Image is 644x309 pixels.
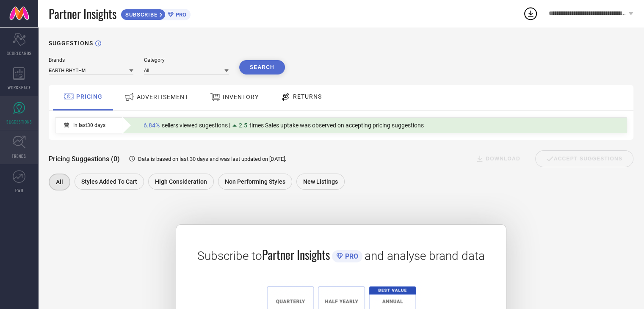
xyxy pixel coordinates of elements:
[138,156,286,162] span: Data is based on last 30 days and was last updated on [DATE] .
[262,246,330,263] span: Partner Insights
[239,60,285,74] button: Search
[56,179,63,185] span: All
[15,187,23,193] span: FWD
[303,178,338,185] span: New Listings
[49,5,116,22] span: Partner Insights
[162,122,230,129] span: sellers viewed sugestions |
[121,7,191,20] a: SUBSCRIBEPRO
[239,122,247,129] span: 2.5
[293,93,322,100] span: RETURNS
[139,120,428,131] div: Percentage of sellers who have viewed suggestions for the current Insight Type
[225,178,285,185] span: Non Performing Styles
[174,11,186,18] span: PRO
[6,119,32,125] span: SUGGESTIONS
[76,93,102,100] span: PRICING
[155,178,207,185] span: High Consideration
[144,122,160,129] span: 6.84%
[49,40,93,47] h1: SUGGESTIONS
[73,122,105,128] span: In last 30 days
[197,249,262,263] span: Subscribe to
[343,252,358,260] span: PRO
[7,50,32,56] span: SCORECARDS
[223,94,259,100] span: INVENTORY
[249,122,424,129] span: times Sales uptake was observed on accepting pricing suggestions
[8,84,31,91] span: WORKSPACE
[535,150,633,167] div: Accept Suggestions
[49,155,120,163] span: Pricing Suggestions (0)
[49,57,133,63] div: Brands
[12,153,26,159] span: TRENDS
[137,94,188,100] span: ADVERTISEMENT
[523,6,538,21] div: Open download list
[121,11,160,18] span: SUBSCRIBE
[81,178,137,185] span: Styles Added To Cart
[144,57,229,63] div: Category
[365,249,485,263] span: and analyse brand data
